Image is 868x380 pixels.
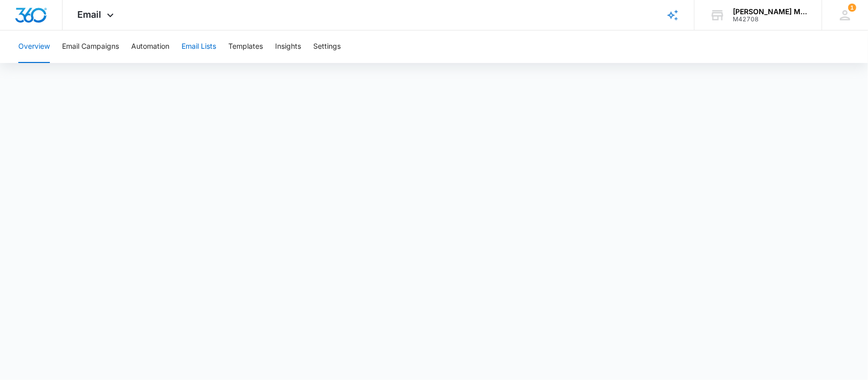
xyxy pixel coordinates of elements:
div: notifications count [848,4,856,12]
button: Insights [275,30,301,63]
span: 1 [848,4,856,12]
button: Templates [228,30,263,63]
span: Email [78,9,102,20]
button: Automation [131,30,169,63]
div: account name [733,8,807,16]
button: Overview [18,30,50,63]
button: Email Campaigns [62,30,119,63]
button: Email Lists [182,30,216,63]
div: account id [733,16,807,23]
button: Settings [313,30,341,63]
